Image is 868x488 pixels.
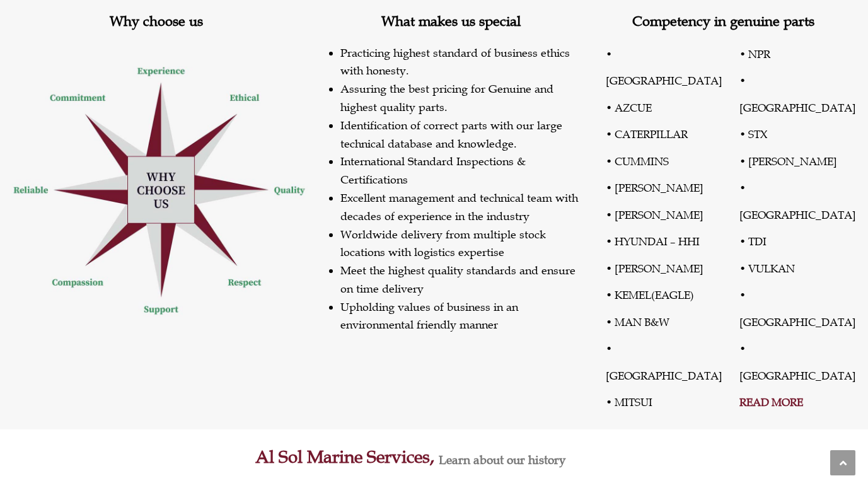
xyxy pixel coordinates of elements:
li: International Standard Inspections & Certifications [340,153,590,189]
li: Assuring the best pricing for Genuine and highest quality parts. [340,80,590,117]
p: • [GEOGRAPHIC_DATA] • AZCUE • CATERPILLAR • CUMMINS • [PERSON_NAME] • [PERSON_NAME] • HYUNDAI – H... [606,41,857,429]
li: Meet the highest quality standards and ensure on time delivery [340,262,590,298]
a: Scroll to the top of the page [830,450,855,475]
h2: Competency in genuine parts [590,15,857,28]
li: Worldwide delivery from multiple stock locations with logistics expertise [340,226,590,262]
a: READ MORE [739,395,803,409]
li: Practicing highest standard of business ethics with honesty. [340,44,590,81]
h2: Al Sol Marine Services, [75,448,434,466]
li: Excellent management and technical team with decades of experience in the industry [340,189,590,226]
li: Upholding values of business in an environmental friendly manner [340,298,590,335]
li: Identification of correct parts with our large technical database and knowledge. [340,117,590,153]
h2: What makes us special [312,15,590,28]
h2: Learn about our history [439,454,794,466]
